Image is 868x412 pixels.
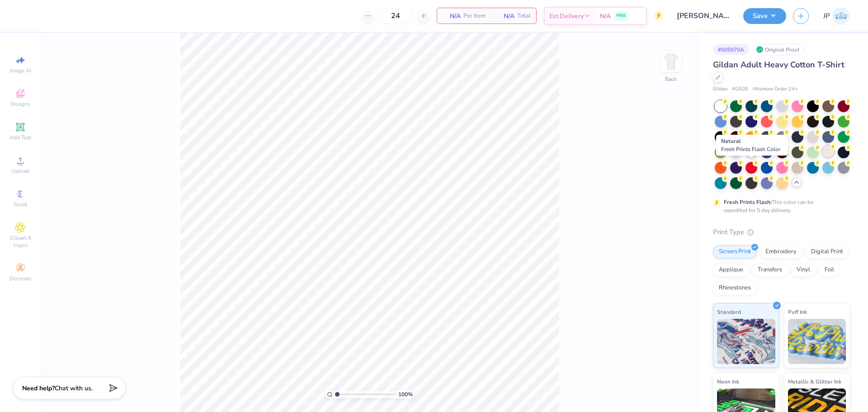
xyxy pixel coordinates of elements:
[600,11,611,21] span: N/A
[832,7,850,25] img: John Paul Torres
[788,307,807,317] span: Puff Ink
[398,390,413,398] span: 100 %
[724,198,835,214] div: This color can be expedited for 5 day delivery.
[713,227,850,237] div: Print Type
[752,263,788,277] div: Transfers
[14,201,28,208] span: Greek
[717,319,775,364] img: Standard
[791,263,816,277] div: Vinyl
[443,11,461,21] span: N/A
[662,52,680,71] img: Back
[717,307,741,317] span: Standard
[819,263,840,277] div: Foil
[5,234,36,249] span: Clipart & logos
[378,8,413,24] input: – –
[823,11,830,21] span: JP
[805,245,849,259] div: Digital Print
[717,377,739,386] span: Neon Ink
[823,7,850,25] a: JP
[713,263,749,277] div: Applique
[10,100,30,108] span: Designs
[713,245,757,259] div: Screen Print
[11,167,29,175] span: Upload
[665,75,677,83] div: Back
[10,67,31,74] span: Image AI
[743,8,786,24] button: Save
[713,59,844,70] span: Gildan Adult Heavy Cotton T-Shirt
[670,7,736,25] input: Untitled Design
[517,11,531,21] span: Total
[788,377,841,386] span: Metallic & Glitter Ink
[55,384,93,393] span: Chat with us.
[754,44,804,55] div: Original Proof
[753,85,798,93] span: Minimum Order: 24 +
[724,199,772,206] strong: Fresh Prints Flash:
[549,11,584,21] span: Est. Delivery
[496,11,514,21] span: N/A
[713,44,749,55] div: # 505970A
[22,384,55,393] strong: Need help?
[716,135,788,156] div: Natural
[721,146,780,153] span: Fresh Prints Flash Color
[616,13,626,19] span: FREE
[788,319,846,364] img: Puff Ink
[713,281,757,295] div: Rhinestones
[9,134,31,141] span: Add Text
[463,11,486,21] span: Per Item
[9,275,31,282] span: Decorate
[732,85,748,93] span: # G500
[759,245,802,259] div: Embroidery
[713,85,727,93] span: Gildan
